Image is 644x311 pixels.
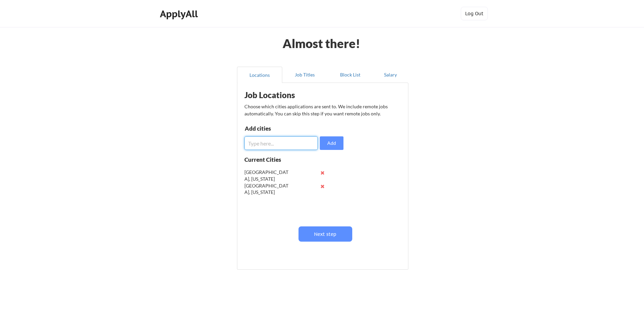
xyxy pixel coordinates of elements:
[160,8,200,20] div: ApplyAll
[244,182,289,196] div: [GEOGRAPHIC_DATA], [US_STATE]
[299,226,352,242] button: Next step
[328,67,373,83] button: Block List
[244,91,330,99] div: Job Locations
[275,37,369,49] div: Almost there!
[461,7,488,20] button: Log Out
[244,169,289,182] div: [GEOGRAPHIC_DATA], [US_STATE]
[244,103,400,117] div: Choose which cities applications are sent to. We include remote jobs automatically. You can skip ...
[320,136,343,150] button: Add
[282,67,328,83] button: Job Titles
[237,67,282,83] button: Locations
[373,67,408,83] button: Salary
[244,136,318,150] input: Type here...
[244,157,296,162] div: Current Cities
[245,126,315,131] div: Add cities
